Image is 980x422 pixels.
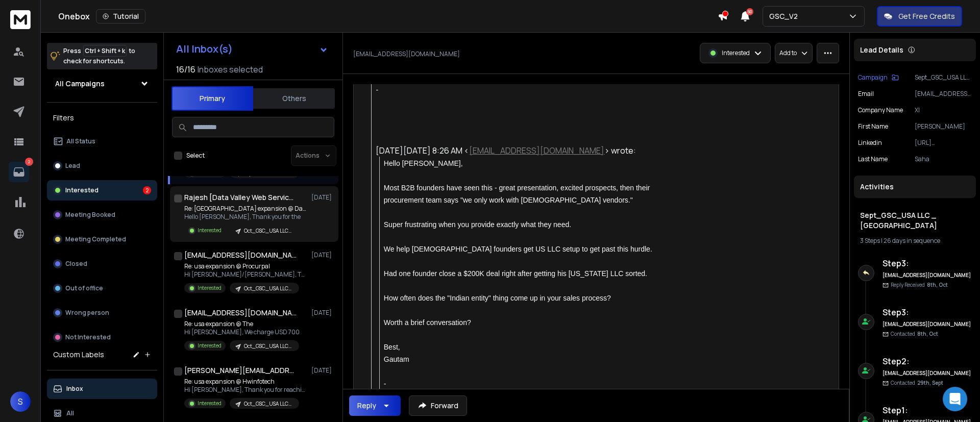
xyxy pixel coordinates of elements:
p: Company Name [858,106,903,114]
h6: [EMAIL_ADDRESS][DOMAIN_NAME] [883,320,972,328]
span: 3 Steps [860,236,880,245]
p: GSC_V2 [769,11,802,21]
button: Campaign [858,73,899,82]
span: Most B2B founders have seen this - great presentation, excited prospects, then their procurement ... [384,184,652,204]
p: First Name [858,122,888,131]
a: 2 [9,162,29,182]
p: Meeting Booked [65,211,115,219]
p: Closed [65,260,87,268]
span: Worth a brief conversation? [384,318,471,327]
span: 26 days in sequence [884,236,940,245]
p: Out of office [65,284,103,292]
p: Interested [65,186,99,194]
span: 50 [746,8,753,15]
h1: [EMAIL_ADDRESS][DOMAIN_NAME] [184,308,297,318]
button: Not Interested [47,327,157,347]
p: Hi [PERSON_NAME], Thank you for reaching [184,386,307,394]
h6: Step 3 : [883,257,972,269]
h1: Sept_GSC_USA LLC _ [GEOGRAPHIC_DATA] [860,210,970,231]
div: Activities [854,176,976,198]
p: Contacted [891,379,943,387]
p: Saha [915,155,972,163]
p: Reply Received [891,281,948,289]
span: Super frustrating when you provide exactly what they need. [384,220,571,229]
p: All [66,409,74,417]
p: Hi [PERSON_NAME]/[PERSON_NAME], Thanks for the email. [184,270,307,279]
button: All Inbox(s) [168,39,336,59]
p: Lead Details [860,45,903,55]
p: Not Interested [65,333,111,341]
p: Meeting Completed [65,235,126,243]
h1: All Campaigns [55,79,105,89]
button: Meeting Completed [47,229,157,250]
p: 2 [25,158,33,166]
h6: Step 2 : [883,355,972,367]
div: 2 [143,186,151,194]
p: Get Free Credits [898,11,955,21]
p: Hello [PERSON_NAME], Thank you for the [184,213,307,221]
p: [EMAIL_ADDRESS][DOMAIN_NAME] [915,90,972,98]
span: Hello [PERSON_NAME], [384,159,463,167]
p: linkedin [858,139,882,147]
span: We help [DEMOGRAPHIC_DATA] founders get US LLC setup to get past this hurdle. [384,245,652,253]
p: Contacted [891,330,938,338]
p: Hi [PERSON_NAME], We charge USD 700 [184,328,300,336]
p: Xl [915,106,972,114]
button: Out of office [47,278,157,299]
p: Wrong person [65,309,109,317]
div: | [860,237,970,245]
h1: [PERSON_NAME][EMAIL_ADDRESS][DOMAIN_NAME] [184,365,297,376]
button: S [10,391,31,412]
button: Wrong person [47,303,157,323]
p: [EMAIL_ADDRESS][DOMAIN_NAME] [353,50,460,58]
span: Ctrl + Shift + k [83,45,127,57]
button: All Status [47,131,157,152]
p: Lead [65,162,80,170]
span: - [384,380,386,388]
span: 8th, Oct [927,281,948,288]
p: [URL][DOMAIN_NAME][PERSON_NAME] [915,139,972,147]
div: Open Intercom Messenger [943,387,967,411]
p: Press to check for shortcuts. [63,46,135,66]
button: Primary [171,86,253,111]
p: Oct_GSC_USA LLC_20-100_India [244,342,293,350]
button: Get Free Credits [877,6,962,27]
button: Interested2 [47,180,157,201]
p: Inbox [66,385,83,393]
div: Reply [357,401,376,411]
p: Email [858,90,874,98]
h1: All Inbox(s) [176,44,233,54]
p: Interested [198,227,222,234]
h3: Custom Labels [53,350,104,360]
p: Re: usa expansion @ The [184,320,300,328]
p: Interested [198,342,222,350]
label: Select [186,152,205,160]
p: [DATE] [311,366,334,375]
h6: [EMAIL_ADDRESS][DOMAIN_NAME] [883,271,972,279]
p: [PERSON_NAME] [915,122,972,131]
p: Add to [779,49,797,57]
p: [DATE][DATE] 8:26 AM < > wrote: [376,144,666,157]
div: Onebox [58,9,718,23]
button: Others [253,87,335,110]
p: Oct_GSC_USA LLC_20-100_India [244,400,293,408]
h6: [EMAIL_ADDRESS][DOMAIN_NAME] [883,369,972,377]
button: Reply [349,395,401,416]
h6: Step 1 : [883,404,972,416]
h1: [EMAIL_ADDRESS][DOMAIN_NAME] [184,250,297,260]
p: Interested [198,400,222,407]
p: Interested [198,284,222,292]
p: Oct_GSC_USA LLC_20-100_India [244,227,293,235]
p: [DATE] [311,193,334,202]
button: Lead [47,156,157,176]
p: Re: usa expansion @ Hwinfotech [184,378,307,386]
button: All Campaigns [47,73,157,94]
button: Forward [409,395,467,416]
h1: Rajesh [Data Valley Web Services] [184,192,297,203]
p: Interested [722,49,750,57]
p: Sept_GSC_USA LLC _ [GEOGRAPHIC_DATA] [915,73,972,82]
p: Oct_GSC_USA LLC_20-100_India [244,285,293,292]
p: All Status [66,137,95,145]
h3: Inboxes selected [198,63,263,76]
